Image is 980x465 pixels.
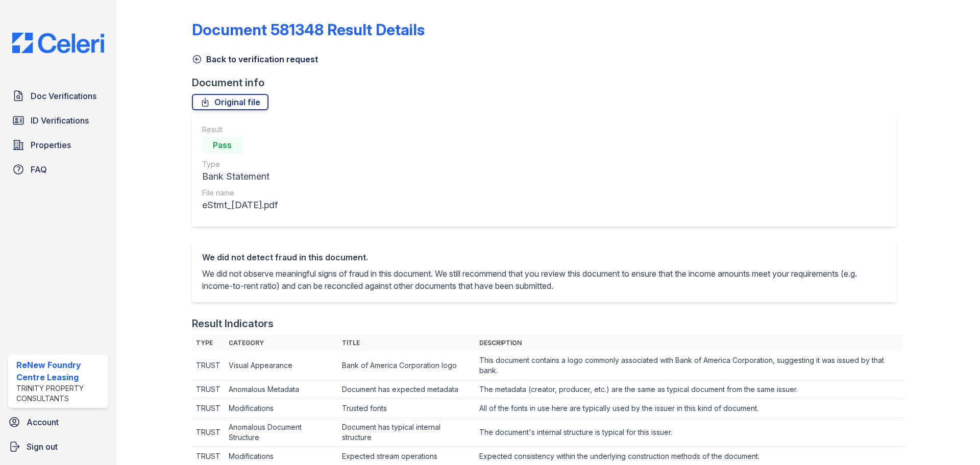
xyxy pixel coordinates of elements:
[4,412,112,432] a: Account
[192,351,225,380] td: TRUST
[8,110,108,131] a: ID Verifications
[225,399,338,418] td: Modifications
[202,267,886,292] p: We did not observe meaningful signs of fraud in this document. We still recommend that you review...
[8,159,108,180] a: FAQ
[31,163,47,176] span: FAQ
[202,125,278,135] div: Result
[192,418,225,447] td: TRUST
[16,359,104,383] div: ReNew Foundry Centre Leasing
[475,418,904,447] td: The document's internal structure is typical for this issuer.
[192,380,225,399] td: TRUST
[31,90,96,102] span: Doc Verifications
[31,114,89,127] span: ID Verifications
[475,335,904,351] th: Description
[8,86,108,106] a: Doc Verifications
[475,351,904,380] td: This document contains a logo commonly associated with Bank of America Corporation, suggesting it...
[31,139,71,151] span: Properties
[27,416,59,428] span: Account
[202,159,278,169] div: Type
[225,380,338,399] td: Anomalous Metadata
[4,436,112,457] a: Sign out
[192,399,225,418] td: TRUST
[338,335,475,351] th: Title
[202,137,243,153] div: Pass
[225,418,338,447] td: Anomalous Document Structure
[27,440,58,453] span: Sign out
[225,351,338,380] td: Visual Appearance
[16,383,104,404] div: Trinity Property Consultants
[338,351,475,380] td: Bank of America Corporation logo
[192,76,904,90] div: Document info
[338,418,475,447] td: Document has typical internal structure
[338,399,475,418] td: Trusted fonts
[192,53,318,65] a: Back to verification request
[192,94,268,110] a: Original file
[192,20,425,39] a: Document 581348 Result Details
[4,33,112,53] img: CE_Logo_Blue-a8612792a0a2168367f1c8372b55b34899dd931a85d93a1a3d3e32e68fde9ad4.png
[475,399,904,418] td: All of the fonts in use here are typically used by the issuer in this kind of document.
[338,380,475,399] td: Document has expected metadata
[192,335,225,351] th: Type
[192,316,274,331] div: Result Indicators
[8,135,108,155] a: Properties
[475,380,904,399] td: The metadata (creator, producer, etc.) are the same as typical document from the same issuer.
[202,188,278,198] div: File name
[202,251,886,263] div: We did not detect fraud in this document.
[202,169,278,184] div: Bank Statement
[225,335,338,351] th: Category
[202,198,278,212] div: eStmt_[DATE].pdf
